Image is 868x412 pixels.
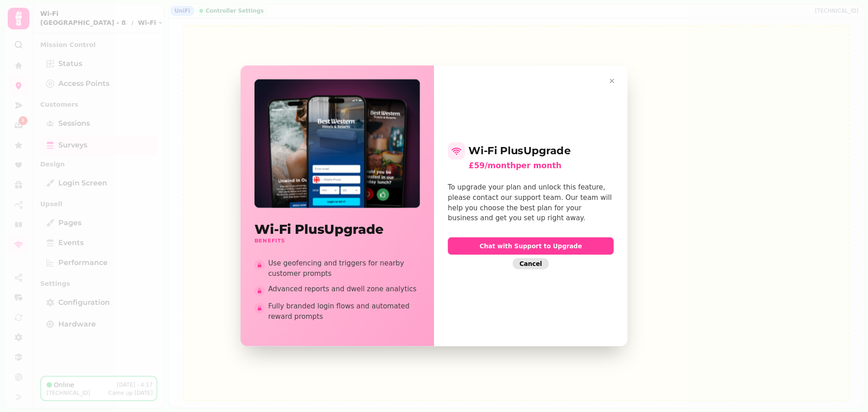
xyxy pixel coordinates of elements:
h3: Benefits [255,237,420,244]
span: Fully branded login flows and automated reward prompts [268,302,420,322]
div: £59/month per month [468,160,613,172]
button: Cancel [513,258,549,270]
button: Chat with Support to Upgrade [448,237,614,255]
span: Advanced reports and dwell zone analytics [268,284,420,295]
h2: Wi-Fi Plus Upgrade [255,222,420,237]
span: Use geofencing and triggers for nearby customer prompts [268,258,420,279]
span: Cancel [519,261,542,267]
h2: Wi-Fi Plus Upgrade [448,142,614,160]
span: Chat with Support to Upgrade [455,243,607,249]
div: To upgrade your plan and unlock this feature, please contact our support team. Our team will help... [448,182,614,224]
